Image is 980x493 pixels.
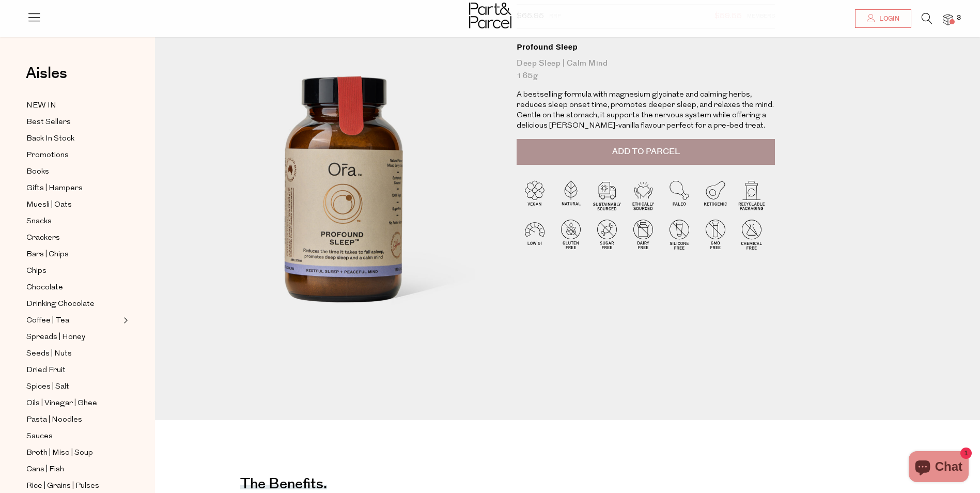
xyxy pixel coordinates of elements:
[612,146,680,158] span: Add to Parcel
[734,177,770,213] img: P_P-ICONS-Live_Bec_V11_Recyclable_Packaging.svg
[26,166,49,178] span: Books
[26,397,120,410] a: Oils | Vinegar | Ghee
[26,480,120,492] a: Rice | Grains | Pulses
[26,182,83,195] span: Gifts | Hampers
[26,298,120,311] a: Drinking Chocolate
[661,177,697,213] img: P_P-ICONS-Live_Bec_V11_Paleo.svg
[26,281,120,294] a: Chocolate
[26,232,60,244] span: Crackers
[517,42,775,52] div: Profound Sleep
[553,177,589,213] img: P_P-ICONS-Live_Bec_V11_Natural.svg
[26,66,67,91] a: Aisles
[26,463,120,476] a: Cans | Fish
[26,62,67,85] span: Aisles
[26,314,120,327] a: Coffee | Tea
[26,248,120,261] a: Bars | Chips
[26,165,120,178] a: Books
[26,99,120,112] a: NEW IN
[26,132,120,145] a: Back In Stock
[589,177,625,213] img: P_P-ICONS-Live_Bec_V11_Sustainable_Sourced.svg
[26,182,120,195] a: Gifts | Hampers
[26,149,69,162] span: Promotions
[734,216,770,252] img: P_P-ICONS-Live_Bec_V11_Chemical_Free.svg
[26,265,46,278] span: Chips
[26,100,56,112] span: NEW IN
[26,149,120,162] a: Promotions
[26,265,120,278] a: Chips
[877,14,899,23] span: Login
[661,216,697,252] img: P_P-ICONS-Live_Bec_V11_Silicone_Free.svg
[517,90,775,131] p: A bestselling formula with magnesium glycinate and calming herbs, reduces sleep onset time, promo...
[26,215,52,228] span: Snacks
[625,177,661,213] img: P_P-ICONS-Live_Bec_V11_Ethically_Sourced.svg
[517,177,553,213] img: P_P-ICONS-Live_Bec_V11_Vegan.svg
[855,9,911,28] a: Login
[517,216,553,252] img: P_P-ICONS-Live_Bec_V11_Low_Gi.svg
[517,139,775,165] button: Add to Parcel
[26,447,93,459] span: Broth | Miso | Soup
[954,13,963,23] span: 3
[625,216,661,252] img: P_P-ICONS-Live_Bec_V11_Dairy_Free.svg
[26,430,53,443] span: Sauces
[26,331,120,344] a: Spreads | Honey
[121,314,128,327] button: Expand/Collapse Coffee | Tea
[26,430,120,443] a: Sauces
[943,14,953,25] a: 3
[26,446,120,459] a: Broth | Miso | Soup
[26,414,82,426] span: Pasta | Noodles
[26,315,69,327] span: Coffee | Tea
[26,348,72,360] span: Seeds | Nuts
[906,451,972,485] inbox-online-store-chat: Shopify online store chat
[26,347,120,360] a: Seeds | Nuts
[26,364,66,377] span: Dried Fruit
[26,397,97,410] span: Oils | Vinegar | Ghee
[26,116,71,129] span: Best Sellers
[26,249,69,261] span: Bars | Chips
[26,380,120,393] a: Spices | Salt
[26,133,74,145] span: Back In Stock
[26,199,72,211] span: Muesli | Oats
[26,331,85,344] span: Spreads | Honey
[26,215,120,228] a: Snacks
[240,482,327,489] h4: The benefits.
[26,480,99,492] span: Rice | Grains | Pulses
[697,177,734,213] img: P_P-ICONS-Live_Bec_V11_Ketogenic.svg
[26,116,120,129] a: Best Sellers
[697,216,734,252] img: P_P-ICONS-Live_Bec_V11_GMO_Free.svg
[26,381,69,393] span: Spices | Salt
[26,282,63,294] span: Chocolate
[469,3,511,28] img: Part&Parcel
[589,216,625,252] img: P_P-ICONS-Live_Bec_V11_Sugar_Free.svg
[26,232,120,244] a: Crackers
[26,198,120,211] a: Muesli | Oats
[26,298,95,311] span: Drinking Chocolate
[26,464,64,476] span: Cans | Fish
[26,364,120,377] a: Dried Fruit
[553,216,589,252] img: P_P-ICONS-Live_Bec_V11_Gluten_Free.svg
[26,413,120,426] a: Pasta | Noodles
[517,57,775,82] div: Deep Sleep | Calm Mind 165g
